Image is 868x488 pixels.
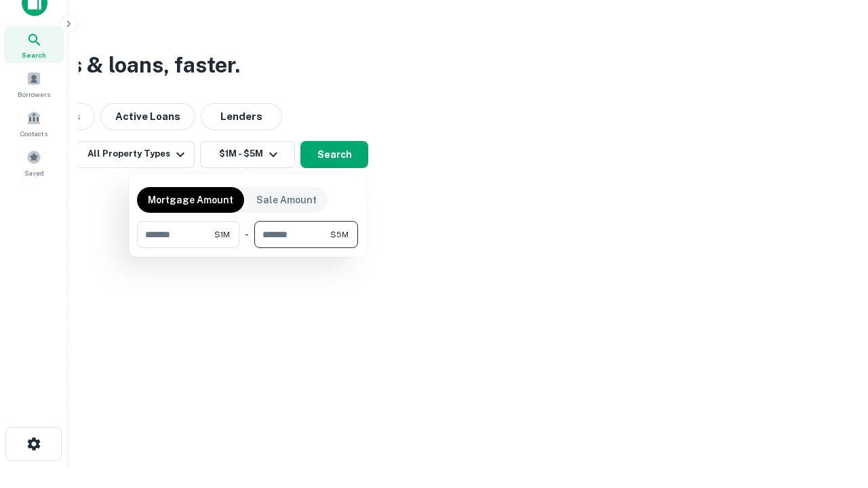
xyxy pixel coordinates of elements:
[148,192,233,207] p: Mortgage Amount
[214,228,230,241] span: $1M
[245,221,249,248] div: -
[256,192,317,207] p: Sale Amount
[330,228,349,241] span: $5M
[800,380,868,445] iframe: Chat Widget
